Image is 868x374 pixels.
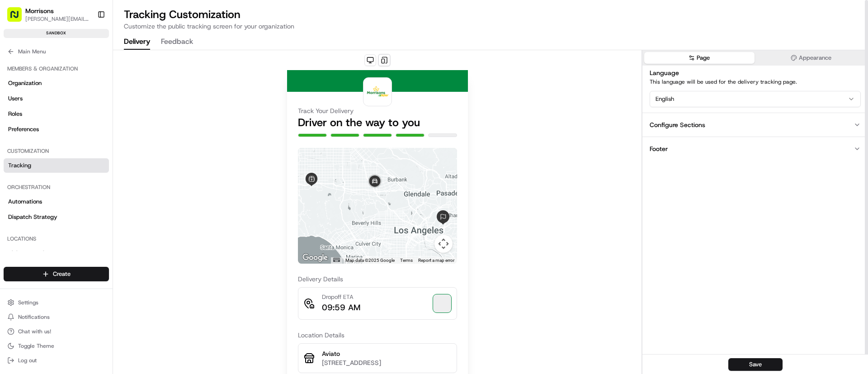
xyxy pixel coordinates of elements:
button: Save [728,358,783,371]
button: Morrisons[PERSON_NAME][EMAIL_ADDRESS][PERSON_NAME][DOMAIN_NAME] [4,4,94,25]
span: Pylon [90,153,109,160]
span: Automations [8,198,42,206]
span: Create [53,270,71,278]
span: Dispatch Strategy [8,213,57,221]
div: 📗 [9,132,16,139]
div: Start new chat [31,86,148,95]
button: Main Menu [4,45,109,58]
label: Language [650,69,679,77]
a: 💻API Documentation [73,128,149,144]
p: Welcome 👋 [9,36,165,51]
img: Nash [9,9,27,27]
a: Terms [400,258,413,263]
span: Users [8,95,23,103]
a: Organization [4,76,109,90]
span: Toggle Theme [18,342,54,350]
input: Clear [24,58,149,68]
p: Dropoff ETA [322,293,360,301]
img: 1736555255976-a54dd68f-1ca7-489b-9aae-adbdc363a1c4 [9,86,25,103]
span: Organization [8,79,42,87]
button: Start new chat [154,89,165,100]
h2: Driver on the way to you [298,115,457,130]
span: Main Menu [18,48,46,55]
div: Customization [4,144,109,158]
p: Aviato [322,349,451,358]
span: API Documentation [85,131,145,140]
span: Roles [8,110,22,118]
span: Knowledge Base [18,131,69,140]
button: Morrisons [25,6,54,15]
div: 💻 [76,132,84,139]
button: Page [644,52,755,64]
a: Report a map error [418,258,454,263]
div: Footer [650,144,668,153]
span: Log out [18,357,37,364]
div: Configure Sections [650,120,705,129]
h3: Location Details [298,331,457,340]
button: Keyboard shortcuts [333,258,340,262]
a: Roles [4,107,109,121]
p: Customize the public tracking screen for your organization [124,22,857,31]
span: Chat with us! [18,328,51,335]
img: logo-public_tracking_screen-Morrisons-1755246098031.png [365,80,390,104]
a: 📗Knowledge Base [5,128,73,144]
button: Chat with us! [4,325,109,338]
span: Settings [18,299,38,306]
h2: Tracking Customization [124,7,857,22]
button: Feedback [161,34,193,50]
p: [STREET_ADDRESS] [322,358,451,367]
button: Settings [4,296,109,309]
div: We're available if you need us! [31,95,114,103]
a: Automations [4,194,109,209]
a: Preferences [4,122,109,137]
a: Tracking [4,158,109,173]
h3: Delivery Details [298,275,457,284]
div: sandbox [4,29,109,38]
span: Pickup Locations [8,249,53,257]
a: Users [4,91,109,106]
div: Members & Organization [4,62,109,76]
a: Powered byPylon [64,153,109,160]
span: Preferences [8,125,39,133]
a: Open this area in Google Maps (opens a new window) [300,252,330,264]
a: Pickup Locations [4,246,109,260]
button: Configure Sections [642,113,868,137]
span: Tracking [8,161,31,170]
button: Create [4,267,109,281]
div: Orchestration [4,180,109,194]
button: Appearance [756,52,867,64]
button: Log out [4,354,109,367]
img: Google [300,252,330,264]
p: This language will be used for the delivery tracking page. [650,78,861,85]
button: [PERSON_NAME][EMAIL_ADDRESS][PERSON_NAME][DOMAIN_NAME] [25,15,90,23]
span: Map data ©2025 Google [345,258,395,263]
button: Delivery [124,34,150,50]
button: Notifications [4,311,109,323]
button: Toggle Theme [4,340,109,352]
span: Notifications [18,313,50,321]
div: Locations [4,232,109,246]
button: Footer [642,137,868,161]
button: Map camera controls [434,235,453,253]
h3: Track Your Delivery [298,106,457,115]
a: Dispatch Strategy [4,210,109,224]
p: 09:59 AM [322,301,360,314]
